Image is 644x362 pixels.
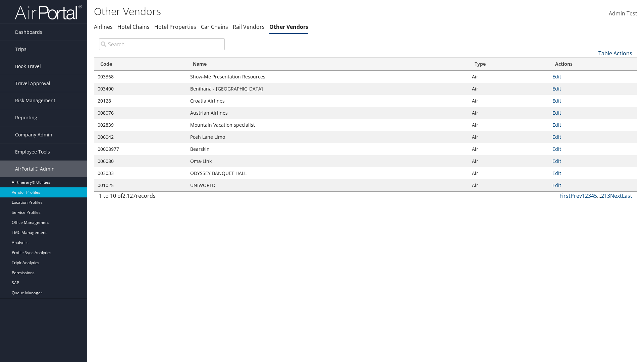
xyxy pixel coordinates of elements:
[585,192,588,199] a: 2
[610,192,622,199] a: Next
[571,192,582,199] a: Prev
[94,95,187,107] td: 20128
[15,41,26,58] span: Trips
[469,107,549,119] td: Air
[469,71,549,83] td: Air
[94,83,187,95] td: 003400
[591,192,594,199] a: 4
[94,143,187,155] td: 00008977
[469,167,549,179] td: Air
[94,179,187,191] td: 001025
[469,179,549,191] td: Air
[233,23,265,31] a: Rail Vendors
[187,119,469,131] td: Mountain Vacation specialist
[99,38,225,50] input: Search
[15,4,82,20] img: airportal-logo.png
[597,192,601,199] span: …
[15,24,42,41] span: Dashboards
[549,58,637,71] th: Actions
[552,110,561,116] a: Edit
[552,170,561,176] a: Edit
[552,182,561,188] a: Edit
[552,146,561,152] a: Edit
[609,3,637,24] a: Admin Test
[15,92,55,109] span: Risk Management
[469,155,549,167] td: Air
[469,95,549,107] td: Air
[94,58,187,71] th: Code: activate to sort column ascending
[552,98,561,104] a: Edit
[598,50,632,57] a: Table Actions
[582,192,585,199] a: 1
[269,23,308,31] a: Other Vendors
[94,23,113,31] a: Airlines
[99,192,225,203] div: 1 to 10 of records
[187,95,469,107] td: Croatia Airlines
[122,192,136,199] span: 2,127
[552,73,561,80] a: Edit
[187,107,469,119] td: Austrian Airlines
[187,58,469,71] th: Name: activate to sort column ascending
[94,71,187,83] td: 003368
[559,192,571,199] a: First
[201,23,228,31] a: Car Chains
[187,167,469,179] td: ODYSSEY BANQUET HALL
[609,10,637,17] span: Admin Test
[187,143,469,155] td: Bearskin
[187,83,469,95] td: Benihana - [GEOGRAPHIC_DATA]
[588,192,591,199] a: 3
[469,131,549,143] td: Air
[15,58,41,75] span: Book Travel
[94,119,187,131] td: 002839
[94,131,187,143] td: 006042
[552,134,561,140] a: Edit
[154,23,196,31] a: Hotel Properties
[15,75,50,92] span: Travel Approval
[94,167,187,179] td: 003033
[94,155,187,167] td: 006080
[622,192,632,199] a: Last
[187,179,469,191] td: UNIWORLD
[594,192,597,199] a: 5
[15,161,55,177] span: AirPortal® Admin
[552,158,561,164] a: Edit
[469,58,549,71] th: Type: activate to sort column descending
[601,192,610,199] a: 213
[15,143,50,160] span: Employee Tools
[117,23,150,31] a: Hotel Chains
[94,4,456,18] h1: Other Vendors
[187,131,469,143] td: Posh Lane Limo
[552,122,561,128] a: Edit
[469,119,549,131] td: Air
[552,85,561,92] a: Edit
[94,107,187,119] td: 008076
[469,83,549,95] td: Air
[187,155,469,167] td: Oma-Link
[469,143,549,155] td: Air
[15,109,37,126] span: Reporting
[15,126,52,143] span: Company Admin
[187,71,469,83] td: Show-Me Presentation Resources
